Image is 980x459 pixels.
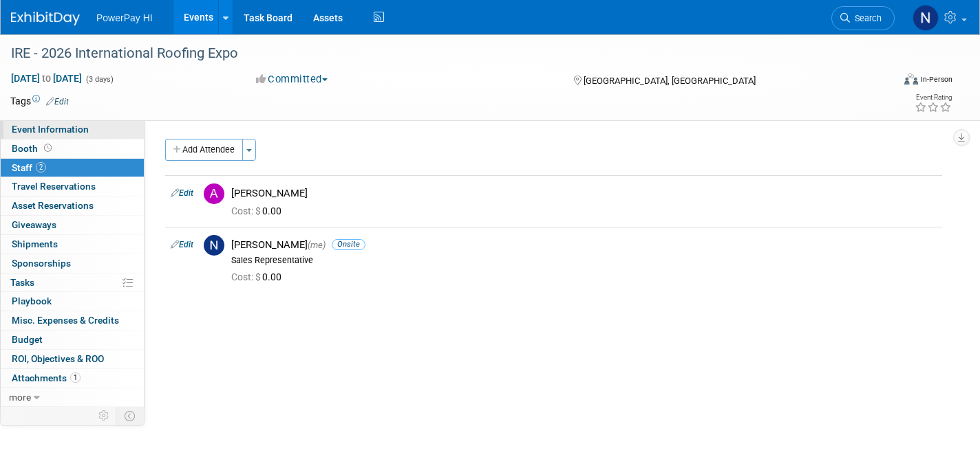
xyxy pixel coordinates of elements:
[231,238,937,251] div: [PERSON_NAME]
[231,205,262,216] span: Cost: $
[1,273,144,292] a: Tasks
[204,235,224,256] img: N.jpg
[12,143,54,154] span: Booth
[904,74,918,85] img: Format-Inperson.png
[12,353,104,364] span: ROI, Objectives & ROO
[1,177,144,196] a: Travel Reservations
[813,71,952,92] div: Event Format
[915,94,952,101] div: Event Rating
[12,124,89,135] span: Event Information
[308,240,326,250] span: (me)
[12,372,81,383] span: Attachments
[1,216,144,234] a: Giveaways
[46,97,69,107] a: Edit
[171,188,193,198] a: Edit
[1,159,144,177] a: Staff2
[850,13,882,23] span: Search
[1,197,144,215] a: Asset Reservations
[1,369,144,388] a: Attachments1
[116,407,145,425] td: Toggle Event Tabs
[12,258,71,269] span: Sponsorships
[12,219,56,230] span: Giveaways
[92,407,116,425] td: Personalize Event Tab Strip
[231,187,937,200] div: [PERSON_NAME]
[6,41,872,66] div: IRE - 2026 International Roofing Expo
[1,292,144,311] a: Playbook
[12,200,94,211] span: Asset Reservations
[12,315,119,326] span: Misc. Expenses & Credits
[1,254,144,273] a: Sponsorships
[584,76,756,86] span: [GEOGRAPHIC_DATA], [GEOGRAPHIC_DATA]
[165,139,243,161] button: Add Attendee
[36,162,46,172] span: 2
[920,74,952,85] div: In-Person
[1,331,144,349] a: Budget
[9,392,31,403] span: more
[204,183,224,204] img: A.jpg
[913,5,939,31] img: Noah Thomson
[1,388,144,407] a: more
[231,255,937,266] div: Sales Representative
[251,72,333,87] button: Committed
[11,12,80,25] img: ExhibitDay
[1,235,144,254] a: Shipments
[231,271,287,282] span: 0.00
[41,143,54,153] span: Booth not reserved yet
[332,239,365,249] span: Onsite
[12,162,46,173] span: Staff
[96,12,153,23] span: PowerPay HI
[10,277,34,288] span: Tasks
[85,75,114,84] span: (3 days)
[171,240,193,249] a: Edit
[12,295,52,306] span: Playbook
[12,181,96,192] span: Travel Reservations
[70,372,81,383] span: 1
[231,205,287,216] span: 0.00
[10,94,69,108] td: Tags
[1,350,144,368] a: ROI, Objectives & ROO
[831,6,895,30] a: Search
[12,238,58,249] span: Shipments
[1,120,144,139] a: Event Information
[1,139,144,158] a: Booth
[40,73,53,84] span: to
[1,311,144,330] a: Misc. Expenses & Credits
[12,334,43,345] span: Budget
[10,72,83,85] span: [DATE] [DATE]
[231,271,262,282] span: Cost: $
